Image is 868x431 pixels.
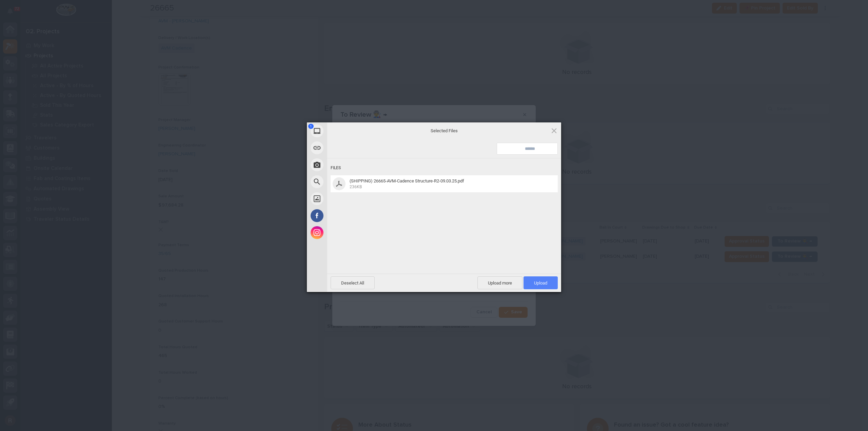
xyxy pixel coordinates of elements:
span: 236KB [350,184,362,189]
div: Instagram [307,224,388,241]
span: (SHIPPING) 26665-AVM-Cadence Structure-R2-09.03.25.pdf [350,178,464,183]
span: Upload more [477,276,522,289]
div: Take Photo [307,156,388,173]
div: Web Search [307,173,388,190]
div: My Device [307,122,388,139]
span: (SHIPPING) 26665-AVM-Cadence Structure-R2-09.03.25.pdf [348,178,549,190]
span: Selected Files [376,128,512,134]
span: Click here or hit ESC to close picker [550,127,558,134]
div: Facebook [307,207,388,224]
span: Deselect All [331,276,375,289]
div: Unsplash [307,190,388,207]
div: Link (URL) [307,139,388,156]
span: Upload [524,276,558,289]
div: Files [331,162,558,174]
span: 1 [308,124,314,129]
span: Upload [534,280,547,286]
